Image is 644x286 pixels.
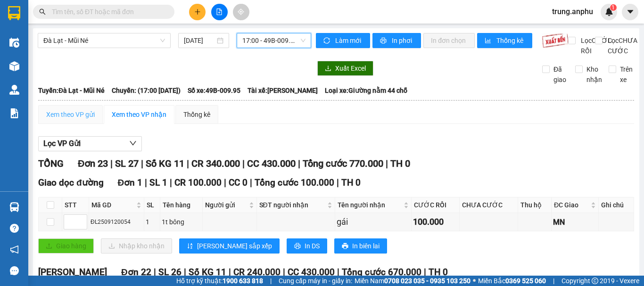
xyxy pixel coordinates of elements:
span: Tài xế: [PERSON_NAME] [248,85,318,96]
span: printer [294,243,301,250]
span: | [141,158,143,169]
span: Lọc CHƯA CƯỚC [604,35,639,56]
span: [PERSON_NAME] [38,267,107,278]
span: download [325,65,331,73]
span: Người gửi [205,200,247,210]
span: | [250,177,252,188]
div: gái [337,215,410,229]
span: Đơn 22 [121,267,151,278]
button: caret-down [622,4,638,20]
span: CC 430.000 [288,267,335,278]
span: printer [380,37,388,45]
span: CR 100.000 [174,177,222,188]
span: Đã giao [550,64,570,85]
span: 1 [611,4,615,11]
th: CHƯA CƯỚC [460,197,518,213]
span: copyright [592,278,598,284]
input: 12/09/2025 [184,35,215,46]
button: uploadGiao hàng [38,238,94,253]
th: Thu hộ [518,197,552,213]
span: caret-down [626,8,635,16]
span: Đơn 1 [118,177,143,188]
span: Loại xe: Giường nằm 44 chỗ [325,85,407,96]
span: Thống kê [496,35,525,46]
span: Giao dọc đường [38,177,104,188]
span: Tổng cước 770.000 [303,158,383,169]
h1: VP [PERSON_NAME] [55,28,224,47]
span: CR 240.000 [233,267,281,278]
img: solution-icon [9,108,19,118]
span: trung.anphu [545,6,601,17]
span: SĐT người nhận [259,200,325,210]
span: notification [10,245,19,254]
span: Tổng cước 670.000 [342,267,421,278]
span: down [129,139,137,147]
span: | [283,267,285,278]
sup: 1 [610,4,617,11]
span: message [10,266,19,275]
img: icon-new-feature [605,8,613,16]
span: Số xe: 49B-009.95 [188,85,240,96]
img: 9k= [542,33,569,48]
span: Chuyến: (17:00 [DATE]) [112,85,181,96]
img: logo-vxr [8,6,20,20]
span: 17:00 - 49B-009.95 [242,33,305,48]
span: CC 0 [229,177,248,188]
div: MN [553,216,597,228]
button: In đơn chọn [423,33,475,48]
img: warehouse-icon [9,85,19,95]
span: | [110,158,113,169]
strong: 0708 023 035 - 0935 103 250 [384,277,471,285]
button: printerIn biên lai [334,238,387,253]
span: Trên xe [616,64,636,85]
span: SL 26 [158,267,182,278]
img: warehouse-icon [9,202,19,212]
span: In biên lai [352,241,380,251]
span: Số KG 11 [189,267,226,278]
span: CR 340.000 [191,158,240,169]
div: Xem theo VP gửi [46,109,95,120]
span: Xuất Excel [335,63,366,74]
b: Tuyến: Đà Lạt - Mũi Né [38,87,105,94]
span: | [154,267,156,278]
span: printer [342,243,348,250]
button: Lọc VP Gửi [38,136,142,151]
span: Làm mới [335,35,363,46]
button: sort-ascending[PERSON_NAME] sắp xếp [179,238,280,253]
span: SL 1 [149,177,167,188]
img: warehouse-icon [9,61,19,71]
th: Ghi chú [599,197,634,213]
b: An Phú Travel [25,8,124,23]
button: printerIn phơi [372,33,421,48]
span: | [170,177,172,188]
span: TH 0 [390,158,410,169]
strong: 1900 633 818 [223,277,263,285]
th: STT [62,197,89,213]
span: | [553,276,554,286]
span: plus [194,8,201,15]
span: Cung cấp máy in - giấy in: [279,276,352,286]
button: aim [233,4,249,20]
span: Miền Bắc [478,276,546,286]
span: ĐC Giao [554,200,589,210]
span: SL 27 [115,158,139,169]
span: ⚪️ [473,279,476,283]
span: TH 0 [341,177,361,188]
span: | [270,276,272,286]
span: | [242,158,245,169]
button: printerIn DS [287,238,327,253]
span: Mã GD [91,200,134,210]
span: | [184,267,186,278]
button: file-add [211,4,228,20]
th: SL [144,197,160,213]
span: CC 430.000 [247,158,296,169]
span: TH 0 [429,267,448,278]
button: downloadNhập kho nhận [101,238,172,253]
span: Số KG 11 [146,158,184,169]
input: Tìm tên, số ĐT hoặc mã đơn [52,7,163,17]
span: sort-ascending [187,243,193,250]
img: warehouse-icon [9,38,19,48]
span: | [424,267,426,278]
span: Kho nhận [583,64,606,85]
span: | [386,158,388,169]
